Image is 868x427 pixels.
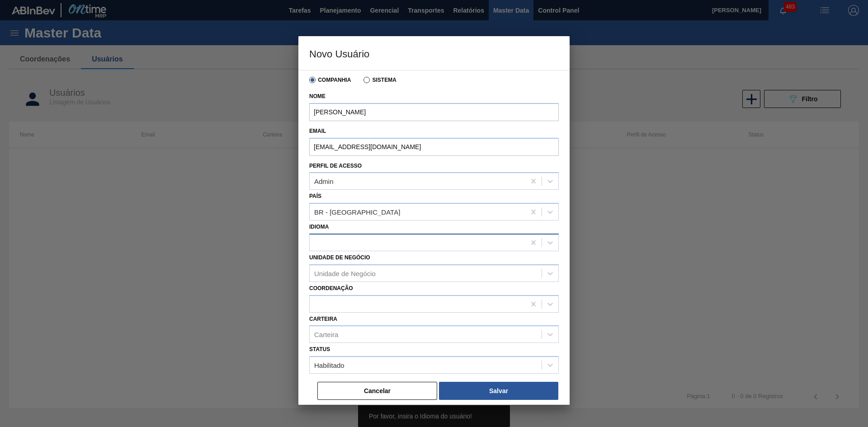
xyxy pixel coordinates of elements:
button: Salvar [439,382,558,400]
label: Companhia [309,77,351,83]
button: Cancelar [317,382,437,400]
label: País [309,193,321,199]
label: Status [309,346,330,352]
label: Email [309,125,559,138]
label: Sistema [363,77,396,83]
label: Unidade de Negócio [309,254,370,261]
div: BR - [GEOGRAPHIC_DATA] [314,208,400,216]
div: Unidade de Negócio [314,269,376,277]
label: Coordenação [309,285,353,291]
h3: Novo Usuário [298,36,570,70]
label: Perfil de Acesso [309,163,362,169]
label: Carteira [309,316,337,322]
label: Idioma [309,224,329,230]
div: Carteira [314,331,338,338]
label: Nome [309,90,559,103]
div: Admin [314,178,334,185]
div: Habilitado [314,361,344,369]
